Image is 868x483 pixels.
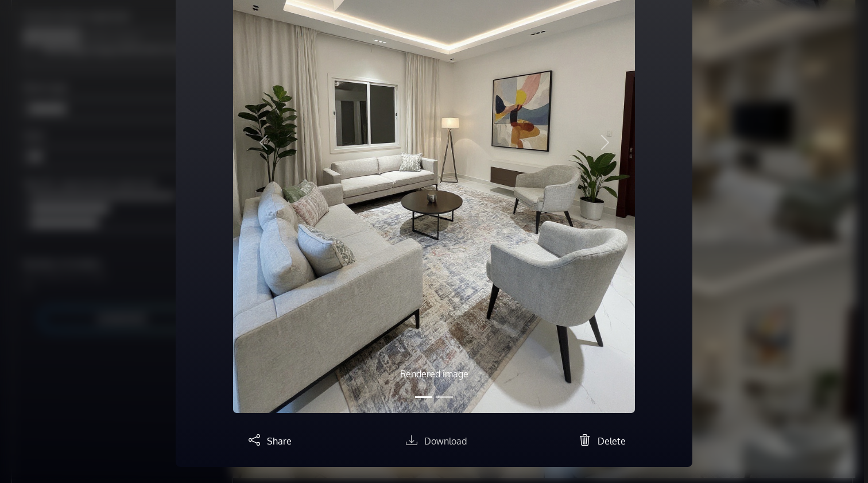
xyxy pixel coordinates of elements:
[244,435,292,447] a: Share
[598,435,626,447] span: Delete
[436,391,453,404] button: Slide 2
[267,435,292,447] span: Share
[424,435,467,447] span: Download
[401,435,467,447] a: Download
[575,431,626,449] button: Delete
[415,391,432,404] button: Slide 1
[293,367,575,381] p: Rendered image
